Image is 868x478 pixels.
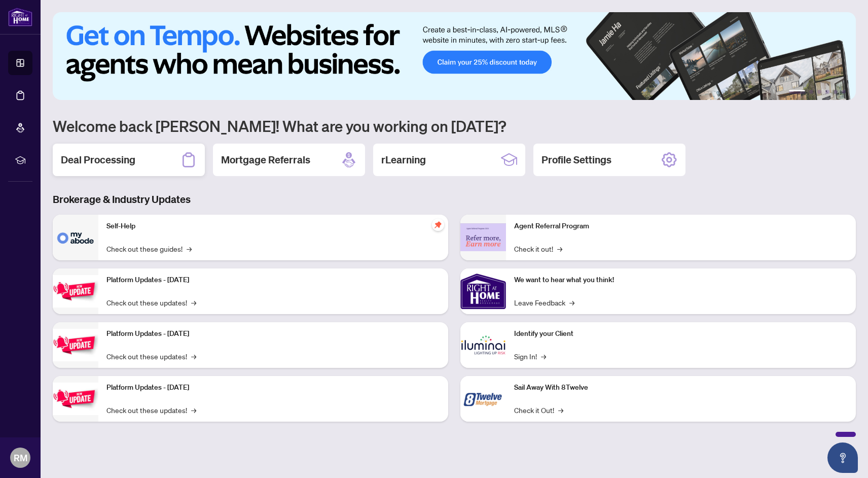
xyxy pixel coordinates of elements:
p: Identify your Client [514,328,848,339]
button: 4 [825,90,829,94]
p: Self-Help [106,221,440,232]
a: Sign In!→ [514,351,546,362]
a: Leave Feedback→ [514,297,574,308]
h2: Mortgage Referrals [221,153,310,167]
a: Check out these updates!→ [106,404,196,416]
p: We want to hear what you think! [514,275,848,286]
span: → [541,351,546,362]
p: Platform Updates - [DATE] [106,382,440,393]
a: Check it out!→ [514,243,562,254]
span: → [191,351,196,362]
button: 3 [817,90,821,94]
span: pushpin [432,219,444,231]
a: Check out these guides!→ [106,243,192,254]
a: Check out these updates!→ [106,351,196,362]
h2: rLearning [381,153,426,167]
p: Sail Away With 8Twelve [514,382,848,393]
a: Check out these updates!→ [106,297,196,308]
span: → [569,297,574,308]
img: Slide 0 [53,12,856,100]
img: Platform Updates - June 23, 2025 [53,383,98,415]
p: Platform Updates - [DATE] [106,328,440,339]
h3: Brokerage & Industry Updates [53,192,856,207]
span: → [558,404,563,416]
button: 5 [834,90,838,94]
img: Identify your Client [460,322,506,368]
button: 6 [842,90,846,94]
span: → [557,243,562,254]
h2: Profile Settings [541,153,611,167]
span: → [191,297,196,308]
button: 2 [809,90,813,94]
span: RM [14,451,27,465]
button: Open asap [827,442,858,473]
h2: Deal Processing [61,153,135,167]
img: Sail Away With 8Twelve [460,376,506,422]
img: Platform Updates - July 21, 2025 [53,275,98,307]
a: Check it Out!→ [514,404,563,416]
button: 1 [789,90,805,94]
img: Agent Referral Program [460,223,506,251]
img: Platform Updates - July 8, 2025 [53,329,98,361]
span: → [191,404,196,416]
img: logo [8,8,32,26]
span: → [187,243,192,254]
img: Self-Help [53,215,98,260]
p: Agent Referral Program [514,221,848,232]
p: Platform Updates - [DATE] [106,275,440,286]
img: We want to hear what you think! [460,268,506,314]
h1: Welcome back [PERSON_NAME]! What are you working on [DATE]? [53,116,856,135]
